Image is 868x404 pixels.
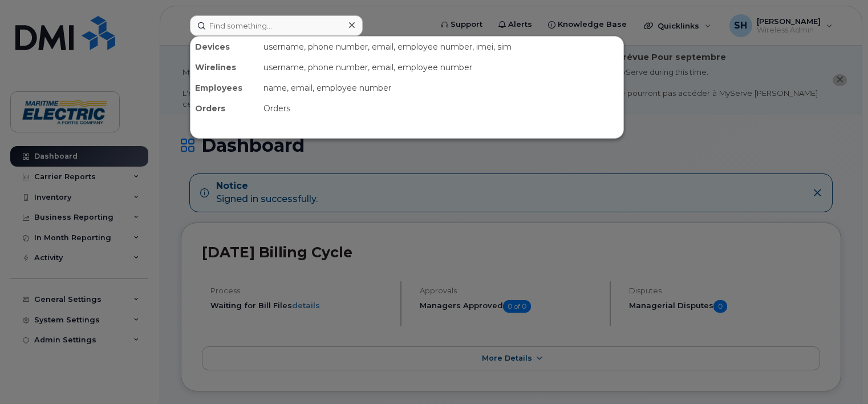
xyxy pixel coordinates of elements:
[259,57,623,78] div: username, phone number, email, employee number
[259,78,623,98] div: name, email, employee number
[190,98,259,119] div: Orders
[259,37,623,57] div: username, phone number, email, employee number, imei, sim
[190,57,259,78] div: Wirelines
[190,78,259,98] div: Employees
[259,98,623,119] div: Orders
[190,37,259,57] div: Devices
